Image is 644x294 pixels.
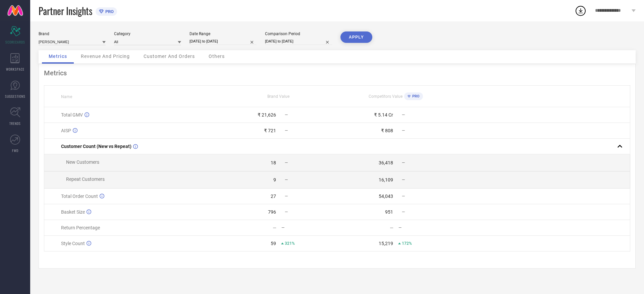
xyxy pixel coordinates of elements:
span: Total Order Count [61,194,98,199]
span: — [402,160,405,165]
span: Repeat Customers [66,176,105,182]
span: Return Percentage [61,225,100,230]
span: 172% [402,241,412,246]
span: — [402,177,405,182]
span: Basket Size [61,209,85,215]
div: ₹ 721 [264,128,276,133]
div: 18 [271,160,276,165]
div: Brand [39,31,106,36]
span: 321% [285,241,295,246]
span: Metrics [49,54,67,59]
div: 36,418 [379,160,393,165]
input: Select date range [190,38,257,45]
span: Name [61,94,72,99]
span: — [402,128,405,133]
span: — [285,177,288,182]
div: — [390,225,393,230]
div: ₹ 21,626 [258,112,276,118]
span: Others [209,54,225,59]
div: Date Range [190,31,257,36]
span: FWD [12,148,18,153]
span: Brand Value [267,94,289,99]
div: — [273,225,276,230]
span: — [402,113,405,117]
span: — [285,210,288,214]
div: 951 [385,209,393,215]
span: Competitors Value [369,94,402,99]
div: Open download list [575,5,587,17]
div: 27 [271,194,276,199]
div: 16,109 [379,177,393,182]
button: APPLY [340,31,372,43]
div: Category [114,31,181,36]
div: 9 [273,177,276,182]
span: SUGGESTIONS [5,94,25,99]
div: — [281,225,337,230]
div: 59 [271,241,276,246]
span: SCORECARDS [5,40,25,45]
div: Comparison Period [265,31,332,36]
div: 15,219 [379,241,393,246]
span: — [402,194,405,199]
div: ₹ 808 [381,128,393,133]
span: — [285,160,288,165]
span: — [285,194,288,199]
span: WORKSPACE [6,67,24,72]
span: Customer Count (New vs Repeat) [61,144,131,149]
span: Revenue And Pricing [81,54,130,59]
div: ₹ 5.14 Cr [374,112,393,118]
span: Style Count [61,241,85,246]
div: Metrics [44,69,630,77]
div: 796 [268,209,276,215]
span: PRO [411,94,420,98]
span: Total GMV [61,112,83,118]
span: AISP [61,128,71,133]
span: TRENDS [9,121,21,126]
div: — [398,225,454,230]
span: New Customers [66,159,99,165]
span: PRO [104,9,114,14]
span: Partner Insights [39,4,92,18]
span: — [285,113,288,117]
span: — [402,210,405,214]
span: Customer And Orders [144,54,195,59]
span: — [285,128,288,133]
div: 54,043 [379,194,393,199]
input: Select comparison period [265,38,332,45]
